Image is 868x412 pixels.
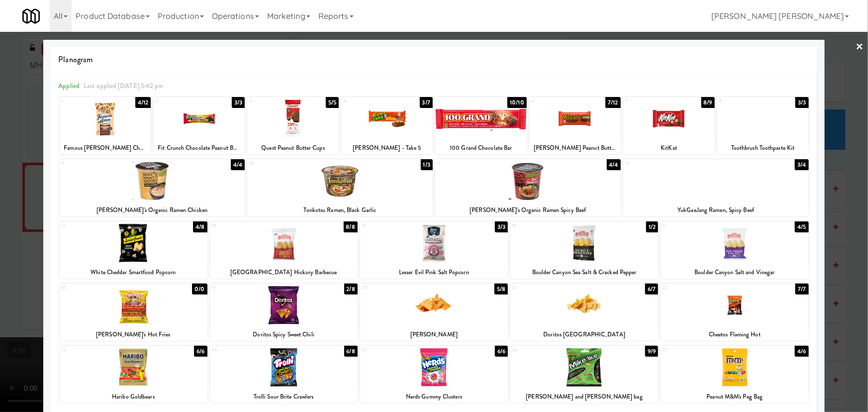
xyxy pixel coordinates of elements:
div: 6/6 [194,346,207,357]
div: 4 [343,97,387,105]
div: [PERSON_NAME]'s Hot Fries [59,328,207,341]
div: 6 [531,97,575,105]
div: 14 [212,221,284,230]
div: 19 [212,284,284,292]
div: Quest Peanut Butter Cups [249,142,337,154]
div: 3/3 [795,97,808,108]
div: 25 [362,346,434,354]
div: 1/2 [646,221,658,232]
div: 7/7 [795,284,808,295]
div: 8/9 [701,97,715,108]
div: 148/8[GEOGRAPHIC_DATA] Hickory Barbecue [210,221,358,279]
img: Micromart [22,7,40,25]
div: 153/3Lesser Evil Pink Salt Popcorn [360,221,508,279]
div: 3/3 [495,221,508,232]
div: Tonkotsu Ramen, Black Garlic [249,204,431,216]
div: 23/3Fit Crunch Chocolate Peanut Butter Bar [153,97,245,154]
div: Doritos [GEOGRAPHIC_DATA] [510,328,658,341]
div: 123/4YukGaeJang Ramen, Spicy Beef [623,159,809,216]
div: 2/8 [344,284,358,295]
div: 100 Grand Chocolate Bar [435,142,527,154]
div: Doritos Spicy Sweet Chili [210,328,358,341]
div: 10/10 [507,97,527,108]
div: 2 [155,97,199,105]
div: Nerds Gummy Clusters [362,391,506,403]
div: Doritos [GEOGRAPHIC_DATA] [512,328,657,341]
div: 83/3Toothbrush Toothpaste Kit [717,97,809,154]
div: 22 [663,284,735,292]
span: Last applied [DATE] 5:42 pm [84,81,164,91]
div: 174/5Boulder Canyon Salt and Vinegar [661,221,808,279]
div: 6/6 [495,346,508,357]
div: 7/12 [605,97,620,108]
div: 216/7Doritos [GEOGRAPHIC_DATA] [510,284,658,341]
div: [PERSON_NAME]'s Organic Ramen Chicken [59,204,245,216]
div: Boulder Canyon Sea Salt & Cracked Pepper [512,266,657,279]
div: 3/3 [232,97,245,108]
div: Fit Crunch Chocolate Peanut Butter Bar [155,142,243,154]
div: 14/12Famous [PERSON_NAME] Chocolate Chip Cookies [59,97,151,154]
div: 246/8Trolli Sour Brite Crawlers [210,346,358,403]
div: Famous [PERSON_NAME] Chocolate Chip Cookies [61,142,149,154]
div: 18 [61,284,133,292]
div: Doritos Spicy Sweet Chili [211,328,356,341]
div: 7 [625,97,669,105]
div: 205/8[PERSON_NAME] [360,284,508,341]
div: [PERSON_NAME]'s Organic Ramen Spicy Beef [437,204,619,216]
div: 23 [61,346,133,354]
div: [PERSON_NAME] [360,328,508,341]
div: 0/0 [192,284,207,295]
div: [PERSON_NAME]'s Organic Ramen Chicken [61,204,243,216]
div: Lesser Evil Pink Salt Popcorn [360,266,508,279]
span: Planogram [58,52,810,67]
div: [GEOGRAPHIC_DATA] Hickory Barbecue [210,266,358,279]
div: 16 [512,221,584,230]
div: 4/4 [231,159,245,170]
div: [PERSON_NAME]'s Hot Fries [61,328,205,341]
div: Cheetos Flaming Hot [662,328,807,341]
div: White Cheddar Smartfood Popcorn [61,266,205,279]
div: Haribo Goldbears [59,391,207,403]
div: KitKat [625,142,713,154]
div: Trolli Sour Brite Crawlers [211,391,356,403]
div: 510/10100 Grand Chocolate Bar [435,97,527,154]
div: 24 [212,346,284,354]
div: YukGaeJang Ramen, Spicy Beef [623,204,809,216]
div: 180/0[PERSON_NAME]'s Hot Fries [59,284,207,341]
div: 5 [437,97,481,105]
div: 3/7 [420,97,433,108]
div: 12 [625,159,716,168]
div: Boulder Canyon Sea Salt & Cracked Pepper [510,266,658,279]
div: 4/4 [607,159,621,170]
div: 35/5Quest Peanut Butter Cups [247,97,339,154]
div: Fit Crunch Chocolate Peanut Butter Bar [153,142,245,154]
div: 5/5 [326,97,339,108]
div: White Cheddar Smartfood Popcorn [59,266,207,279]
div: [PERSON_NAME] and [PERSON_NAME] bag [512,391,657,403]
div: [PERSON_NAME] - Take 5 [343,142,431,154]
div: 100 Grand Chocolate Bar [437,142,525,154]
div: 11 [437,159,528,168]
div: 4/6 [795,346,808,357]
div: 274/6Peanut M&M's Peg Bag [661,346,808,403]
div: 4/5 [795,221,808,232]
div: Famous [PERSON_NAME] Chocolate Chip Cookies [59,142,151,154]
div: 256/6Nerds Gummy Clusters [360,346,508,403]
div: Toothbrush Toothpaste Kit [719,142,807,154]
div: 134/8White Cheddar Smartfood Popcorn [59,221,207,279]
div: [PERSON_NAME] and [PERSON_NAME] bag [510,391,658,403]
div: 4/8 [193,221,207,232]
div: Trolli Sour Brite Crawlers [210,391,358,403]
div: Toothbrush Toothpaste Kit [717,142,809,154]
div: 269/9[PERSON_NAME] and [PERSON_NAME] bag [510,346,658,403]
div: 15 [362,221,434,230]
div: 3/4 [795,159,808,170]
div: Tonkotsu Ramen, Black Garlic [247,204,433,216]
div: Peanut M&M's Peg Bag [661,391,808,403]
div: 13 [61,221,133,230]
div: KitKat [623,142,715,154]
div: Boulder Canyon Salt and Vinegar [661,266,808,279]
div: 8 [719,97,763,105]
div: 21 [512,284,584,292]
div: [PERSON_NAME]'s Organic Ramen Spicy Beef [435,204,621,216]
